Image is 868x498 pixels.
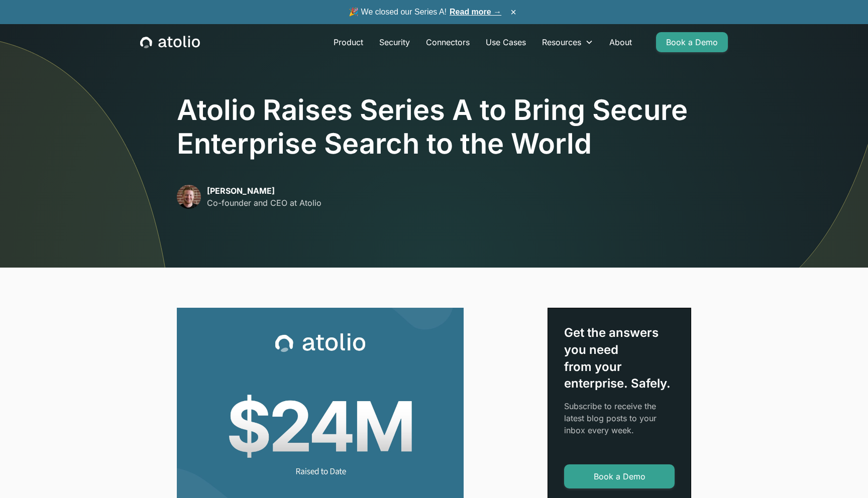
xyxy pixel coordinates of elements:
[564,400,675,436] p: Subscribe to receive the latest blog posts to your inbox every week.
[564,324,675,392] div: Get the answers you need from your enterprise. Safely.
[542,36,581,48] div: Resources
[478,32,534,52] a: Use Cases
[140,36,200,49] a: home
[177,93,691,161] h1: Atolio Raises Series A to Bring Secure Enterprise Search to the World
[371,32,418,52] a: Security
[656,32,728,52] a: Book a Demo
[207,185,321,197] p: [PERSON_NAME]
[325,32,371,52] a: Product
[564,464,675,488] a: Book a Demo
[418,32,478,52] a: Connectors
[507,7,519,18] button: ×
[207,197,321,209] p: Co-founder and CEO at Atolio
[534,32,601,52] div: Resources
[450,8,501,16] a: Read more →
[349,6,501,18] span: 🎉 We closed our Series A!
[601,32,640,52] a: About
